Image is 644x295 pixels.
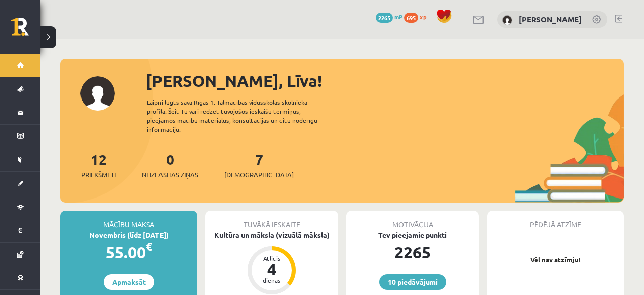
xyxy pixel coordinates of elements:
a: [PERSON_NAME] [519,14,582,24]
img: Līva Ādmīdiņa [502,15,512,25]
span: Priekšmeti [81,170,116,180]
a: 0Neizlasītās ziņas [142,150,198,180]
a: 2265 mP [376,13,403,21]
a: 10 piedāvājumi [379,274,446,290]
div: Tuvākā ieskaite [205,211,338,230]
div: Atlicis [257,255,287,261]
div: Mācību maksa [60,211,197,230]
div: 2265 [346,240,479,264]
div: dienas [257,277,287,283]
span: [DEMOGRAPHIC_DATA] [224,170,294,180]
div: 55.00 [60,240,197,264]
span: € [146,239,152,254]
a: 695 xp [404,13,431,21]
span: 695 [404,13,418,23]
span: xp [420,13,426,21]
div: Pēdējā atzīme [487,211,624,230]
a: 12Priekšmeti [81,150,116,180]
div: 4 [257,261,287,277]
span: Neizlasītās ziņas [142,170,198,180]
div: [PERSON_NAME], Līva! [146,69,624,93]
a: Apmaksāt [104,274,154,290]
div: Tev pieejamie punkti [346,230,479,240]
a: 7[DEMOGRAPHIC_DATA] [224,150,294,180]
div: Laipni lūgts savā Rīgas 1. Tālmācības vidusskolas skolnieka profilā. Šeit Tu vari redzēt tuvojošo... [147,97,335,134]
div: Motivācija [346,211,479,230]
div: Kultūra un māksla (vizuālā māksla) [205,230,338,240]
span: mP [394,13,403,21]
div: Novembris (līdz [DATE]) [60,230,197,240]
p: Vēl nav atzīmju! [492,255,619,265]
span: 2265 [376,13,393,23]
a: Rīgas 1. Tālmācības vidusskola [11,18,40,43]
